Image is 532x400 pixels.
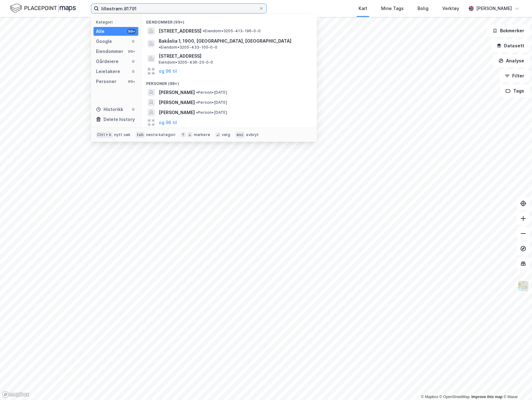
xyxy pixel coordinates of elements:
[203,29,261,34] span: Eiendom • 3205-413-196-0-0
[196,100,198,105] span: •
[222,132,230,137] div: velg
[141,76,317,87] div: Personer (99+)
[104,116,135,123] div: Delete history
[96,38,112,45] div: Google
[131,69,136,74] div: 0
[359,5,367,12] div: Kart
[127,79,136,84] div: 99+
[96,20,138,24] div: Kategori
[196,90,227,95] span: Person • [DATE]
[196,90,198,95] span: •
[203,29,205,33] span: •
[159,52,309,60] span: [STREET_ADDRESS]
[501,370,532,400] iframe: Chat Widget
[96,68,120,75] div: Leietakere
[146,132,176,137] div: neste kategori
[127,29,136,34] div: 99+
[421,395,438,399] a: Mapbox
[196,110,198,115] span: •
[246,132,259,137] div: avbryt
[439,395,470,399] a: OpenStreetMap
[159,45,161,50] span: •
[194,132,210,137] div: markere
[159,37,291,45] span: Bakåslia 1, 1900, [GEOGRAPHIC_DATA], [GEOGRAPHIC_DATA]
[127,49,136,54] div: 99+
[96,28,104,35] div: Alle
[10,3,76,14] img: logo.f888ab2527a4732fd821a326f86c7f29.svg
[96,58,119,65] div: Gårdeiere
[442,5,459,12] div: Verktøy
[196,100,227,105] span: Person • [DATE]
[493,55,529,67] button: Analyse
[499,70,529,82] button: Filter
[235,132,245,138] div: esc
[99,4,259,13] input: Søk på adresse, matrikkel, gårdeiere, leietakere eller personer
[159,45,217,50] span: Eiendom • 3205-433-105-0-0
[131,107,136,112] div: 0
[159,89,195,96] span: [PERSON_NAME]
[471,395,503,399] a: Improve this map
[381,5,404,12] div: Mine Tags
[159,67,177,75] button: og 96 til
[114,132,131,137] div: nytt søk
[96,132,113,138] div: Ctrl + k
[159,60,213,65] span: Eiendom • 3205-436-20-0-0
[476,5,512,12] div: [PERSON_NAME]
[131,39,136,44] div: 0
[159,27,201,35] span: [STREET_ADDRESS]
[159,119,177,126] button: og 96 til
[159,109,195,116] span: [PERSON_NAME]
[487,24,529,37] button: Bokmerker
[517,280,529,292] img: Z
[96,48,123,55] div: Eiendommer
[96,106,123,113] div: Historikk
[500,85,529,97] button: Tags
[141,15,317,26] div: Eiendommer (99+)
[418,5,428,12] div: Bolig
[96,78,116,85] div: Personer
[2,391,29,398] a: Mapbox homepage
[131,59,136,64] div: 0
[491,39,529,52] button: Datasett
[136,132,145,138] div: tab
[196,110,227,115] span: Person • [DATE]
[159,99,195,106] span: [PERSON_NAME]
